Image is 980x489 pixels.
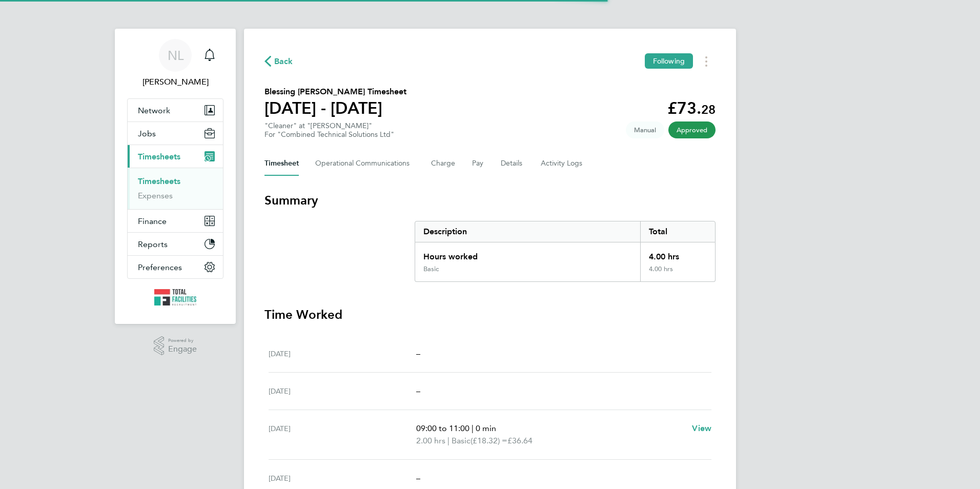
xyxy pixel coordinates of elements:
span: Following [653,56,685,66]
button: Jobs [128,122,223,145]
a: Powered byEngage [154,336,197,356]
span: Back [274,55,293,68]
div: [DATE] [269,472,416,484]
div: "Cleaner" at "[PERSON_NAME]" [264,121,394,139]
h1: [DATE] - [DATE] [264,98,406,118]
span: Finance [138,216,167,226]
div: Total [640,221,715,242]
a: Timesheets [138,176,180,186]
img: tfrecruitment-logo-retina.png [154,289,196,305]
button: Timesheets [128,145,223,168]
span: View [692,423,711,433]
div: Basic [423,265,439,273]
span: 0 min [476,423,496,433]
span: This timesheet has been approved. [668,121,716,138]
span: Powered by [168,336,197,345]
div: [DATE] [269,348,416,360]
button: Charge [431,151,456,176]
a: View [692,422,711,435]
span: – [416,349,420,358]
span: Timesheets [138,152,180,161]
div: [DATE] [269,422,416,447]
span: | [472,423,474,433]
span: (£18.32) = [471,436,507,445]
h3: Time Worked [264,307,716,323]
h2: Blessing [PERSON_NAME] Timesheet [264,86,406,98]
span: Preferences [138,262,182,272]
button: Timesheets Menu [697,53,716,69]
button: Following [645,53,693,69]
button: Timesheet [264,151,299,176]
div: Timesheets [128,168,223,209]
div: 4.00 hrs [640,242,715,265]
div: [DATE] [269,385,416,397]
button: Preferences [128,256,223,278]
nav: Main navigation [115,29,236,324]
app-decimal: £73. [667,98,716,118]
span: 28 [701,102,716,117]
button: Network [128,99,223,121]
span: – [416,386,420,396]
span: NL [168,49,183,62]
div: Summary [415,221,716,282]
button: Pay [472,151,484,176]
span: Network [138,106,170,115]
button: Finance [128,210,223,232]
button: Back [264,55,293,68]
div: For "Combined Technical Solutions Ltd" [264,130,394,139]
span: 2.00 hrs [416,436,445,445]
span: Basic [452,435,471,447]
a: Expenses [138,191,173,200]
span: Nicola Lawrence [127,76,223,88]
div: Description [415,221,640,242]
span: – [416,473,420,483]
span: | [447,436,450,445]
span: Engage [168,345,197,354]
span: 09:00 to 11:00 [416,423,469,433]
button: Reports [128,233,223,255]
div: Hours worked [415,242,640,265]
span: This timesheet was manually created. [626,121,664,138]
span: Reports [138,239,168,249]
button: Details [501,151,524,176]
div: 4.00 hrs [640,265,715,281]
span: £36.64 [507,436,533,445]
button: Operational Communications [315,151,415,176]
button: Activity Logs [541,151,584,176]
span: Jobs [138,129,156,138]
h3: Summary [264,192,716,209]
a: NL[PERSON_NAME] [127,39,223,88]
a: Go to home page [127,289,223,305]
